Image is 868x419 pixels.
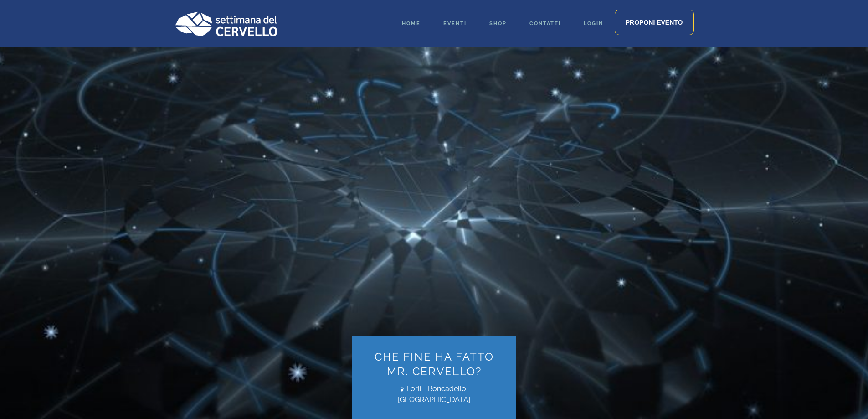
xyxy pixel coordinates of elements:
span: Contatti [529,21,561,26]
h1: Che fine ha fatto Mr. Cervello? [366,350,503,379]
span: Login [584,21,603,26]
span: Home [402,21,421,26]
span: Eventi [443,21,467,26]
span: Forlì - Roncadello, [GEOGRAPHIC_DATA] [366,383,503,405]
a: Proponi evento [615,10,694,35]
span: Shop [489,21,507,26]
span: Proponi evento [626,19,683,26]
img: Logo [175,11,277,36]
